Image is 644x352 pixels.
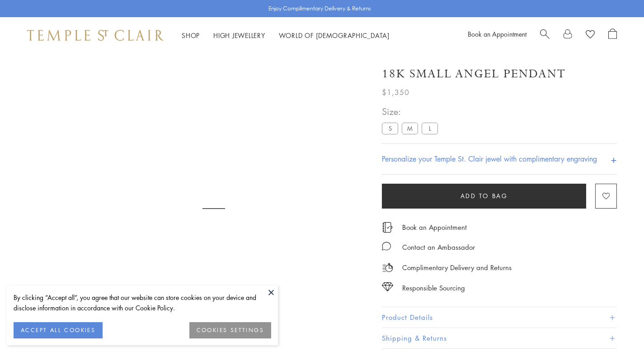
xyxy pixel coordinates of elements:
[382,153,597,164] h4: Personalize your Temple St. Clair jewel with complimentary engraving
[382,104,442,119] span: Size:
[422,123,438,134] label: L
[182,30,390,41] nav: Main navigation
[279,31,390,40] a: World of [DEMOGRAPHIC_DATA]World of [DEMOGRAPHIC_DATA]
[382,123,398,134] label: S
[382,66,566,82] h1: 18K Small Angel Pendant
[382,86,409,98] span: $1,350
[14,292,271,313] div: By clicking “Accept all”, you agree that our website can store cookies on your device and disclos...
[402,262,512,273] p: Complimentary Delivery and Returns
[611,151,617,167] h4: +
[461,191,508,201] span: Add to bag
[382,184,586,209] button: Add to bag
[468,29,526,38] a: Book an Appointment
[402,123,418,134] label: M
[382,307,617,328] button: Product Details
[402,282,465,294] div: Responsible Sourcing
[402,222,467,232] a: Book an Appointment
[382,222,393,233] img: icon_appointment.svg
[268,4,371,13] p: Enjoy Complimentary Delivery & Returns
[14,322,103,338] button: ACCEPT ALL COOKIES
[182,31,200,40] a: ShopShop
[382,242,391,251] img: MessageIcon-01_2.svg
[27,30,164,41] img: Temple St. Clair
[382,262,393,273] img: icon_delivery.svg
[608,29,617,42] a: Open Shopping Bag
[213,31,265,40] a: High JewelleryHigh Jewellery
[382,328,617,348] button: Shipping & Returns
[382,282,393,291] img: icon_sourcing.svg
[402,242,475,253] div: Contact an Ambassador
[189,322,271,338] button: COOKIES SETTINGS
[540,29,550,42] a: Search
[586,29,595,42] a: View Wishlist
[599,309,635,343] iframe: Gorgias live chat messenger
